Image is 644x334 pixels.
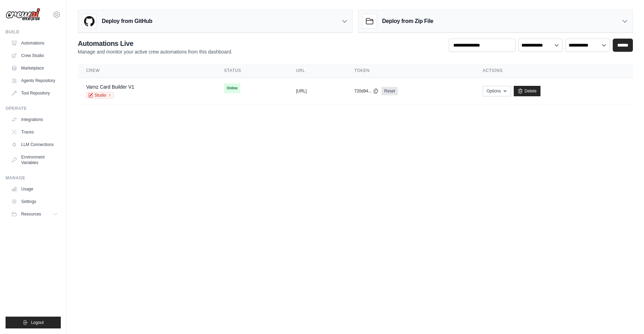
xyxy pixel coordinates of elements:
[6,106,61,111] div: Operate
[6,317,61,328] button: Logout
[8,127,61,138] a: Traces
[86,92,114,99] a: Studio
[474,64,633,78] th: Actions
[8,209,61,220] button: Resources
[8,139,61,150] a: LLM Connections
[354,88,379,94] button: 720d94...
[8,38,61,49] a: Automations
[78,48,232,55] p: Manage and monitor your active crew automations from this dashboard.
[8,75,61,86] a: Agents Repository
[86,84,134,90] a: Varnz Card Builder V1
[8,152,61,168] a: Environment Variables
[6,29,61,35] div: Build
[8,114,61,125] a: Integrations
[216,64,288,78] th: Status
[78,64,216,78] th: Crew
[102,17,152,25] h3: Deploy from GitHub
[514,86,540,96] a: Delete
[224,83,240,93] span: Online
[8,196,61,207] a: Settings
[381,87,398,95] a: Reset
[382,17,433,25] h3: Deploy from Zip File
[6,8,40,21] img: Logo
[8,63,61,74] a: Marketplace
[21,211,41,217] span: Resources
[483,86,511,96] button: Options
[288,64,346,78] th: URL
[78,39,232,48] h2: Automations Live
[31,320,44,325] span: Logout
[82,14,96,28] img: GitHub Logo
[346,64,474,78] th: Token
[8,50,61,61] a: Crew Studio
[6,175,61,181] div: Manage
[8,184,61,195] a: Usage
[8,88,61,99] a: Tool Repository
